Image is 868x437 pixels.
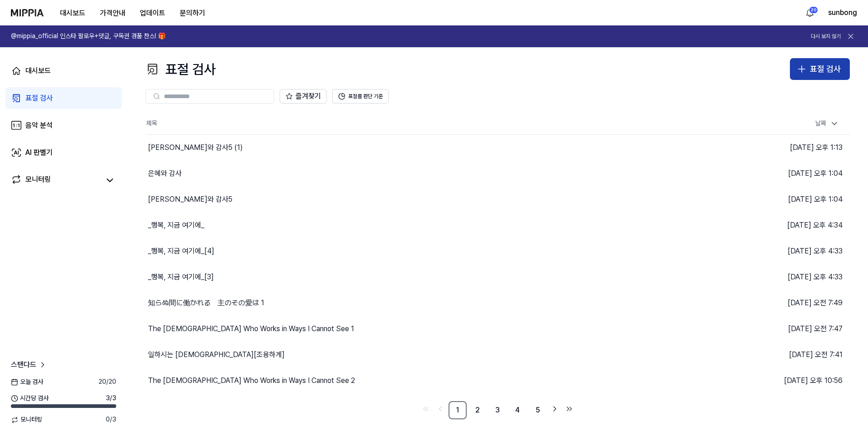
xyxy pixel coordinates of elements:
[508,401,527,419] a: 4
[148,298,264,308] div: 知らぬ間に働かれる 主のその愛は 1
[434,402,447,415] a: Go to previous page
[148,142,243,153] div: [PERSON_NAME]와 감사5 (1)
[563,402,576,415] a: Go to last page
[11,9,44,16] img: logo
[811,33,841,40] button: 다시 보지 않기
[469,401,487,419] a: 2
[674,367,850,393] td: [DATE] 오후 10:56
[148,272,214,283] div: _행복, 지금 여기에_[3]
[148,375,355,386] div: The [DEMOGRAPHIC_DATA] Who Works in Ways I Cannot See 2
[106,394,116,403] span: 3 / 3
[488,401,507,419] a: 3
[106,415,116,424] span: 0 / 3
[674,238,850,264] td: [DATE] 오후 4:33
[148,349,285,360] div: 일하시는 [DEMOGRAPHIC_DATA][조용하게]
[99,377,116,387] span: 20 / 20
[790,58,850,80] button: 표절 검사
[133,4,173,22] button: 업데이트
[148,220,204,231] div: _행복, 지금 여기에_
[528,401,547,419] a: 5
[5,87,122,109] a: 표절 검사
[11,174,100,187] a: 모니터링
[11,32,166,41] h1: @mippia_official 인스타 팔로우+댓글, 구독권 경품 찬스! 🎁
[674,186,850,212] td: [DATE] 오후 1:04
[11,415,42,424] span: 모니터링
[11,377,43,387] span: 오늘 검사
[145,401,850,419] nav: pagination
[11,359,47,370] a: 스탠다드
[53,4,93,22] button: 대시보드
[25,147,53,158] div: AI 판별기
[148,323,354,334] div: The [DEMOGRAPHIC_DATA] Who Works in Ways I Cannot See 1
[804,7,815,18] img: 알림
[11,359,36,370] span: 스탠다드
[674,316,850,342] td: [DATE] 오전 7:47
[332,89,389,104] button: 표절률 판단 기준
[148,168,182,179] div: 은혜와 감사
[145,113,674,134] th: 제목
[674,264,850,290] td: [DATE] 오후 4:33
[148,194,232,205] div: [PERSON_NAME]와 감사5
[5,142,122,164] a: AI 판별기
[803,5,817,20] button: 알림20
[419,402,432,415] a: Go to first page
[280,89,327,104] button: 즐겨찾기
[5,60,122,82] a: 대시보드
[25,120,53,131] div: 음악 분석
[25,65,51,76] div: 대시보드
[25,93,53,104] div: 표절 검사
[145,58,216,80] div: 표절 검사
[173,4,212,22] button: 문의하기
[93,4,133,22] button: 가격안내
[25,174,51,187] div: 모니터링
[11,394,49,403] span: 시간당 검사
[828,7,857,18] button: sunbong
[674,290,850,316] td: [DATE] 오전 7:49
[674,212,850,238] td: [DATE] 오후 4:34
[810,63,841,76] div: 표절 검사
[809,6,818,14] div: 20
[548,402,561,415] a: Go to next page
[674,342,850,367] td: [DATE] 오전 7:41
[674,134,850,160] td: [DATE] 오후 1:13
[449,401,467,419] a: 1
[812,116,843,131] div: 날짜
[674,160,850,186] td: [DATE] 오후 1:04
[133,0,173,25] a: 업데이트
[5,114,122,136] a: 음악 분석
[148,246,214,257] div: _행복, 지금 여기에_[4]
